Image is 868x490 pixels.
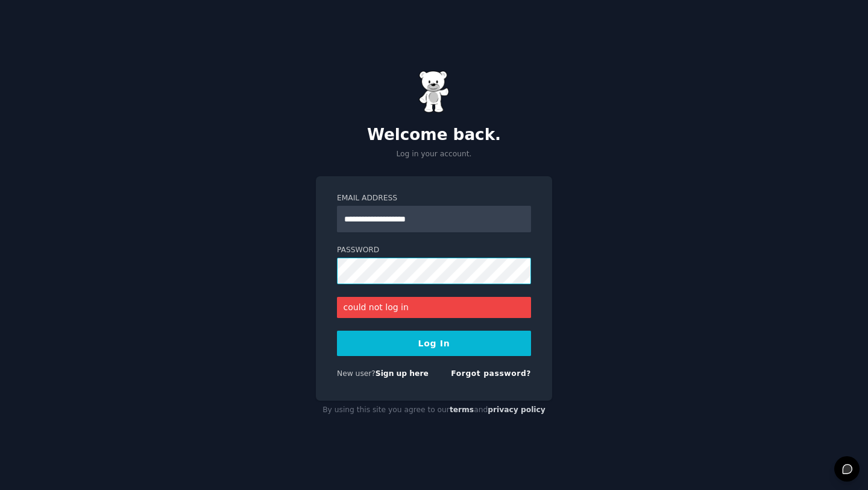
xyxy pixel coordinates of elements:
a: terms [450,406,474,414]
button: Log In [337,331,531,356]
h2: Welcome back. [316,126,552,145]
img: Gummy Bear [419,71,449,113]
p: Log in your account. [316,149,552,160]
a: Forgot password? [451,369,531,378]
div: could not log in [337,297,531,318]
label: Email Address [337,193,531,204]
a: privacy policy [488,406,546,414]
div: By using this site you agree to our and [316,401,552,420]
span: New user? [337,369,376,378]
label: Password [337,245,531,256]
a: Sign up here [376,369,429,378]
